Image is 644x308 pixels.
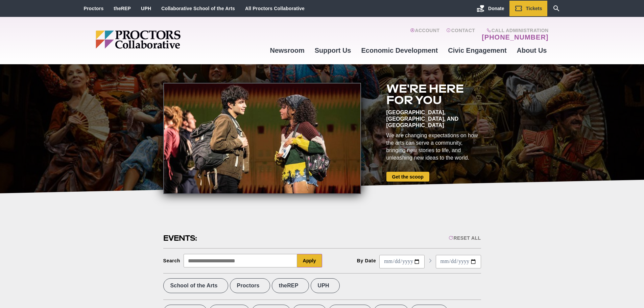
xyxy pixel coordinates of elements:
a: Account [410,28,439,41]
div: [GEOGRAPHIC_DATA], [GEOGRAPHIC_DATA], and [GEOGRAPHIC_DATA] [386,109,481,128]
h2: We're here for you [386,83,481,106]
a: [PHONE_NUMBER] [482,33,548,41]
a: Get the scoop [386,172,429,182]
span: Call Administration [480,28,548,33]
a: All Proctors Collaborative [245,6,305,11]
a: Donate [472,1,509,16]
a: Search [547,1,566,16]
a: Economic Development [356,41,443,60]
span: Tickets [526,6,542,11]
button: Apply [297,254,322,267]
a: Support Us [310,41,356,60]
label: theREP [272,278,309,293]
a: Civic Engagement [443,41,511,60]
div: We are changing expectations on how the arts can serve a community, bringing new stories to life,... [386,132,481,162]
a: theREP [114,6,131,11]
a: Contact [446,28,475,41]
a: UPH [141,6,151,11]
h2: Events: [163,233,198,243]
a: Newsroom [265,41,309,60]
a: Collaborative School of the Arts [161,6,235,11]
img: Proctors logo [96,30,233,49]
label: Proctors [230,278,270,293]
div: By Date [357,258,376,263]
label: School of the Arts [163,278,228,293]
a: Tickets [509,1,547,16]
label: UPH [311,278,340,293]
div: Search [163,258,181,263]
div: Reset All [449,235,481,241]
a: About Us [512,41,552,60]
span: Donate [488,6,504,11]
a: Proctors [84,6,104,11]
